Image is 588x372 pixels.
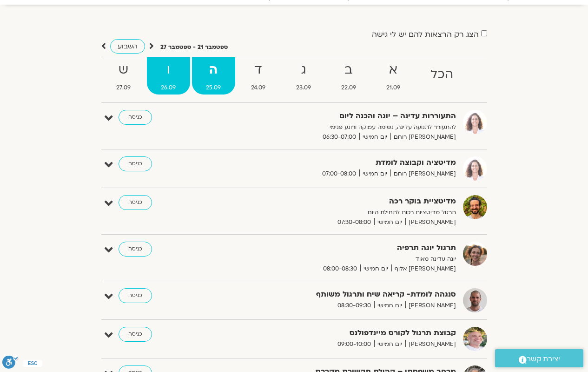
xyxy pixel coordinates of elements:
span: [PERSON_NAME] אלוף [391,264,456,274]
span: יום חמישי [359,169,390,179]
span: 25.09 [192,83,235,93]
a: ב22.09 [327,57,370,95]
a: א21.09 [372,57,414,95]
span: יום חמישי [374,339,405,349]
a: השבוע [110,39,145,54]
span: 21.09 [372,83,414,93]
span: 26.09 [147,83,190,93]
a: יצירת קשר [495,349,583,367]
span: 06:30-07:00 [319,132,359,142]
strong: סנגהה לומדת- קריאה שיח ותרגול משותף [228,288,456,301]
span: 27.09 [102,83,145,93]
strong: ד [237,60,280,81]
span: 07:00-08:00 [319,169,359,179]
p: להתעורר לתנועה עדינה, נשימה עמוקה ורוגע פנימי [228,122,456,132]
span: 24.09 [237,83,280,93]
strong: ב [327,60,370,81]
span: 08:00-08:30 [320,264,360,274]
strong: ש [102,60,145,81]
strong: הכל [416,64,467,85]
span: [PERSON_NAME] [405,339,456,349]
span: 09:00-10:00 [334,339,374,349]
span: יום חמישי [360,264,391,274]
a: כניסה [119,110,152,125]
strong: ה [192,60,235,81]
label: הצג רק הרצאות להם יש לי גישה [372,30,479,39]
span: יום חמישי [374,301,405,311]
a: ו26.09 [147,57,190,95]
span: [PERSON_NAME] רוחם [390,132,456,142]
p: יוגה עדינה מאוד [228,254,456,264]
a: הכל [416,57,467,95]
span: [PERSON_NAME] [405,301,456,311]
a: ג23.09 [282,57,325,95]
strong: קבוצת תרגול לקורס מיינדפולנס [228,327,456,339]
p: ספטמבר 21 - ספטמבר 27 [160,42,228,52]
a: כניסה [119,288,152,303]
a: כניסה [119,156,152,171]
p: תרגול מדיטציות רכות לתחילת היום [228,208,456,217]
strong: התעוררות עדינה – יוגה והכנה ליום [228,110,456,122]
a: ה25.09 [192,57,235,95]
span: 08:30-09:30 [334,301,374,311]
a: כניסה [119,195,152,210]
span: 07:30-08:00 [334,217,374,227]
span: יום חמישי [374,217,405,227]
span: יצירת קשר [527,353,560,365]
a: ד24.09 [237,57,280,95]
span: 22.09 [327,83,370,93]
strong: א [372,60,414,81]
strong: ו [147,60,190,81]
strong: מדיטציית בוקר רכה [228,195,456,208]
span: 23.09 [282,83,325,93]
a: כניסה [119,242,152,257]
a: כניסה [119,327,152,342]
strong: ג [282,60,325,81]
span: השבוע [118,42,138,51]
span: [PERSON_NAME] רוחם [390,169,456,179]
strong: מדיטציה וקבוצה לומדת [228,156,456,169]
strong: תרגול יוגה תרפיה [228,242,456,254]
span: [PERSON_NAME] [405,217,456,227]
a: ש27.09 [102,57,145,95]
span: יום חמישי [359,132,390,142]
